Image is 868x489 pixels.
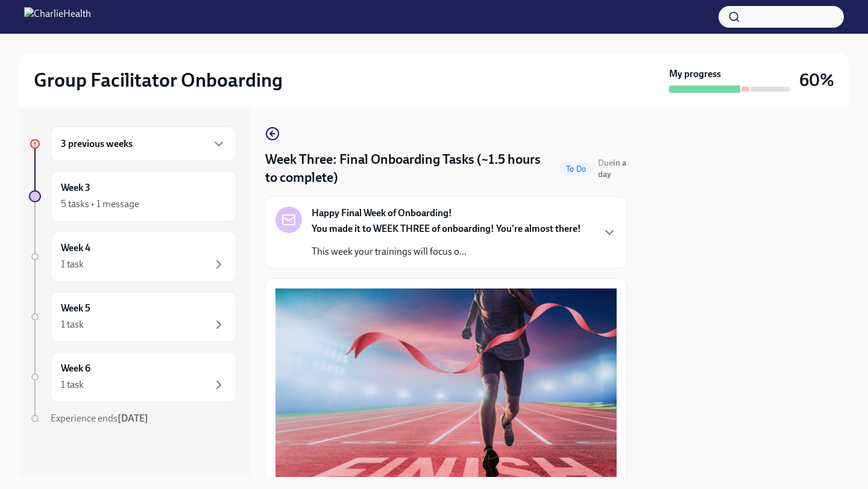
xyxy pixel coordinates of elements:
strong: in a day [598,158,626,179]
h4: Week Three: Final Onboarding Tasks (~1.5 hours to complete) [265,151,554,187]
a: Week 35 tasks • 1 message [29,171,236,222]
strong: [DATE] [118,413,148,424]
span: To Do [559,164,593,173]
strong: Happy Final Week of Onboarding! [312,207,452,220]
h3: 60% [799,69,834,91]
strong: My progress [669,67,721,81]
h6: Week 5 [61,302,90,315]
span: October 4th, 2025 09:00 [598,157,627,180]
div: 1 task [61,258,84,271]
a: Week 41 task [29,231,236,282]
div: 5 tasks • 1 message [61,198,139,211]
span: Experience ends [51,413,148,424]
a: Week 51 task [29,291,236,342]
p: This week your trainings will focus o... [312,245,581,258]
h2: Group Facilitator Onboarding [34,68,283,92]
h6: Week 6 [61,362,90,375]
strong: You made it to WEEK THREE of onboarding! You're almost there! [312,223,581,234]
h6: Week 4 [61,241,90,255]
h6: 3 previous weeks [61,137,133,151]
img: CharlieHealth [24,7,91,26]
div: 3 previous weeks [51,126,236,161]
h6: Week 3 [61,181,90,195]
span: Due [598,158,626,179]
div: 1 task [61,318,84,331]
a: Week 61 task [29,352,236,402]
div: 1 task [61,378,84,391]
